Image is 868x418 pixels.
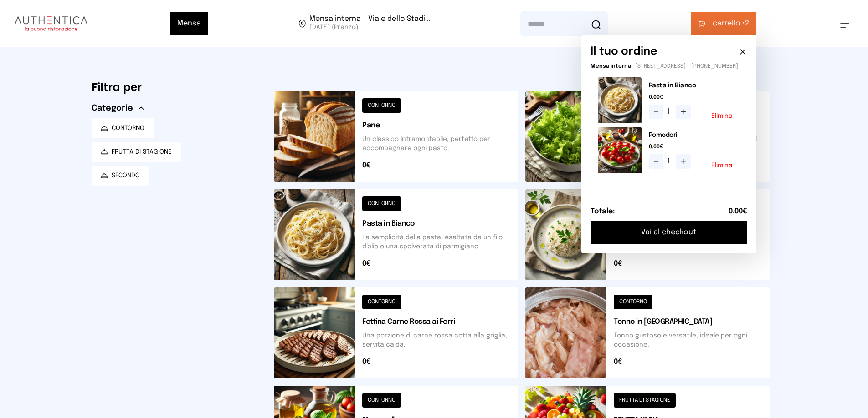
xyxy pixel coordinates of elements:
[15,16,87,31] img: logo.8f33a47.png
[649,81,740,90] h2: Pasta in Bianco
[309,23,431,32] span: [DATE] (Pranzo)
[598,127,642,173] img: media
[170,12,208,35] button: Mensa
[667,106,673,117] span: 1
[649,131,740,140] h2: Pomodori
[92,118,154,138] button: CONTORNO
[729,206,747,217] span: 0.00€
[112,147,172,156] span: FRUTTA DI STAGIONE
[711,113,733,119] button: Elimina
[92,102,144,115] button: Categorie
[92,166,149,186] button: SECONDO
[713,18,745,29] span: carrello •
[92,80,259,95] h6: Filtra per
[591,45,657,59] h6: Il tuo ordine
[711,162,733,169] button: Elimina
[713,18,749,29] span: 2
[591,63,747,70] p: - [STREET_ADDRESS] - [PHONE_NUMBER]
[591,64,631,69] span: Mensa interna
[649,143,740,151] span: 0.00€
[591,206,615,217] h6: Totale:
[591,221,747,244] button: Vai al checkout
[598,77,642,123] img: media
[667,156,673,167] span: 1
[92,102,133,115] span: Categorie
[112,171,140,180] span: SECONDO
[309,15,431,32] span: Viale dello Stadio, 77, 05100 Terni TR, Italia
[92,142,181,162] button: FRUTTA DI STAGIONE
[649,94,740,101] span: 0.00€
[691,12,756,35] button: carrello •2
[112,124,144,133] span: CONTORNO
